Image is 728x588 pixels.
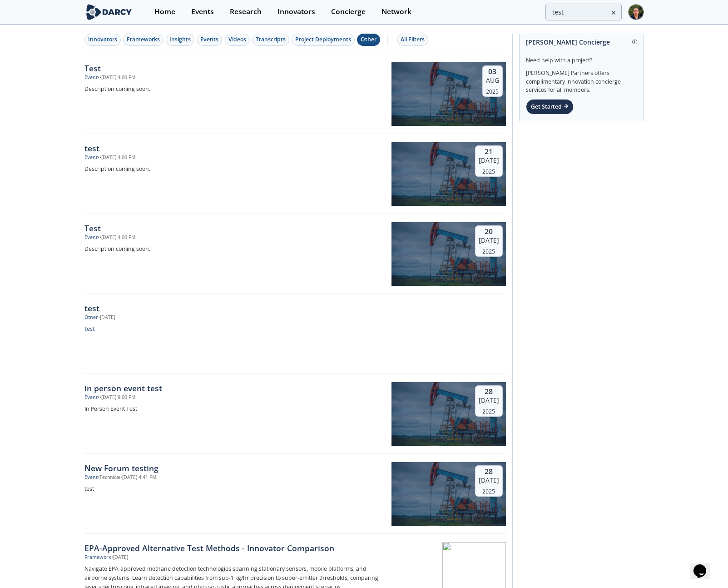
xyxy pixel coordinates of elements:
div: Need help with a project? [526,50,637,65]
div: [PERSON_NAME] Partners offers complimentary innovation concierge services for all members. [526,65,637,95]
input: Advanced Search [545,4,622,20]
div: Test [84,62,385,74]
div: Other [361,35,376,44]
p: Description coming soon. [84,244,385,254]
button: Innovators [84,34,121,46]
img: logo-wide.svg [84,4,134,20]
div: Event [84,474,98,481]
div: test [84,302,385,314]
div: 2025 [479,486,499,495]
div: 2025 [479,406,499,415]
div: • Technical • [DATE] 4:41 PM [98,474,156,481]
p: Description coming soon. [84,85,385,94]
div: Network [381,8,411,15]
div: Events [191,8,214,15]
div: test [84,142,385,154]
iframe: chat widget [690,552,719,579]
div: 2025 [486,86,499,95]
div: Videos [228,35,246,44]
div: Innovators [88,35,117,44]
a: Test Event ••[DATE] 4:00 PM Description coming soon. 03 Aug 2025 [84,54,506,134]
div: [DATE] [479,476,499,484]
div: Aug [486,76,499,85]
div: [DATE] [479,396,499,404]
div: 2025 [479,166,499,175]
div: [PERSON_NAME] Concierge [526,34,637,50]
div: Project Deployments [295,35,351,44]
div: Event [84,234,98,241]
button: Frameworks [123,34,163,46]
p: test [84,484,385,493]
div: Other [84,314,98,321]
div: • [DATE] [111,554,128,561]
a: New Forum testing Event •Technical•[DATE] 4:41 PM test 28 [DATE] 2025 [84,454,506,534]
p: In Person Event Test [84,404,385,414]
p: Description coming soon. [84,164,385,174]
a: test Other •[DATE] test [84,294,506,374]
button: Insights [166,34,194,46]
div: • • [DATE] 4:00 PM [98,154,135,161]
div: 20 [479,227,499,236]
div: Test [84,222,385,234]
button: All Filters [397,34,428,46]
strong: test [84,325,95,333]
a: Test Event ••[DATE] 4:00 PM Description coming soon. 20 [DATE] 2025 [84,214,506,294]
button: Project Deployments [292,34,355,46]
div: • [DATE] [98,314,115,321]
div: 28 [479,387,499,396]
div: 28 [479,467,499,476]
div: • • [DATE] 4:00 PM [98,74,135,81]
div: Event [84,394,98,401]
div: • • [DATE] 9:00 PM [98,394,135,401]
div: Frameworks [127,35,160,44]
div: Event [84,74,98,81]
div: All Filters [401,35,425,44]
div: Events [200,35,218,44]
div: [DATE] [479,156,499,164]
button: Events [197,34,222,46]
a: in person event test Event ••[DATE] 9:00 PM In Person Event Test 28 [DATE] 2025 [84,374,506,454]
div: Innovators [277,8,315,15]
div: 2025 [479,246,499,255]
button: Other [357,34,380,46]
div: 21 [479,147,499,156]
div: in person event test [84,382,385,394]
div: Framework [84,554,111,561]
button: Videos [225,34,250,46]
div: Event [84,154,98,161]
div: Transcripts [256,35,286,44]
div: Research [230,8,262,15]
div: Concierge [331,8,366,15]
div: Get Started [526,99,574,115]
div: Home [154,8,175,15]
div: • • [DATE] 4:00 PM [98,234,135,241]
div: 03 [486,67,499,76]
img: information.svg [632,40,637,45]
div: New Forum testing [84,462,385,474]
button: Transcripts [252,34,289,46]
a: test Event ••[DATE] 4:00 PM Description coming soon. 21 [DATE] 2025 [84,134,506,214]
div: [DATE] [479,236,499,244]
div: EPA-Approved Alternative Test Methods - Innovator Comparison [84,542,385,554]
div: Insights [169,35,191,44]
img: Profile [628,4,644,20]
